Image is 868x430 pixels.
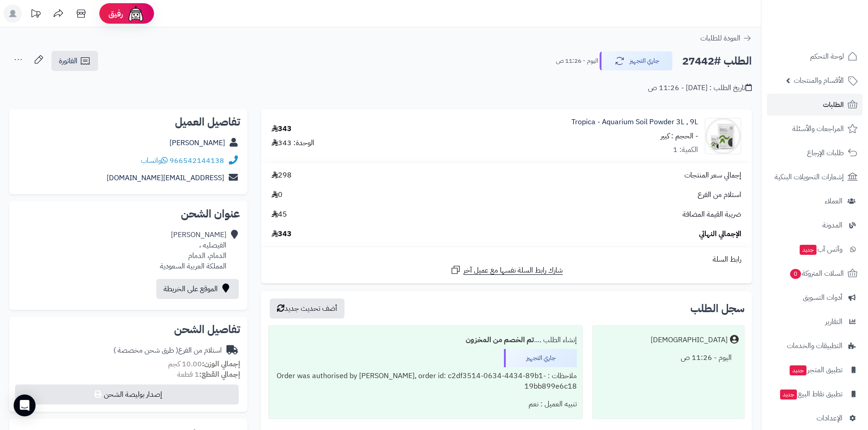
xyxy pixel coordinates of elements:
[168,359,240,369] small: 10.00 كجم
[800,245,817,255] span: جديد
[14,395,36,416] div: Open Intercom Messenger
[156,279,239,299] a: الموقع على الخريطة
[113,345,178,356] span: ( طرق شحن مخصصة )
[700,33,740,44] span: العودة للطلبات
[699,229,741,239] span: الإجمالي النهائي
[767,166,863,188] a: إشعارات التحويلات البنكية
[767,118,863,140] a: المراجعات والأسئلة
[107,172,224,183] a: [EMAIL_ADDRESS][DOMAIN_NAME]
[661,131,698,142] small: - الحجم : كبير
[767,383,863,405] a: تطبيق نقاط البيعجديد
[799,243,842,256] span: وآتس آب
[15,384,239,405] button: إصدار بوليصة الشحن
[806,21,859,40] img: logo-2.png
[177,369,240,380] small: 1 قطعة
[767,238,863,260] a: وآتس آبجديد
[789,364,842,376] span: تطبيق المتجر
[202,359,240,369] strong: إجمالي الوزن:
[779,388,842,400] span: تطبيق نقاط البيع
[767,335,863,357] a: التطبيقات والخدمات
[16,208,240,219] h2: عنوان الشحن
[705,118,741,154] img: 1689125999-1%20(1)-90x90.jpeg
[648,83,752,93] div: تاريخ الطلب : [DATE] - 11:26 ص
[698,190,741,200] span: استلام من الفرع
[767,311,863,333] a: التقارير
[794,74,844,87] span: الأقسام والمنتجات
[792,122,844,135] span: المراجعات والأسئلة
[690,303,745,314] h3: سجل الطلب
[780,390,797,400] span: جديد
[463,265,563,276] span: شارك رابط السلة نفسها مع عميل آخر
[113,345,222,356] div: استلام من الفرع
[684,170,741,181] span: إجمالي سعر المنتجات
[127,5,145,23] img: ai-face.png
[790,269,801,279] span: 0
[272,209,287,220] span: 45
[651,335,728,345] div: [DEMOGRAPHIC_DATA]
[265,254,748,265] div: رابط السلة
[767,359,863,381] a: تطبيق المتجرجديد
[700,33,752,44] a: العودة للطلبات
[270,298,344,319] button: أضف تحديث جديد
[810,50,844,63] span: لوحة التحكم
[274,395,576,413] div: تنبيه العميل : نعم
[169,137,225,148] a: [PERSON_NAME]
[767,46,863,67] a: لوحة التحكم
[789,267,844,280] span: السلات المتروكة
[160,230,226,271] div: [PERSON_NAME] الفيصليه ، الدمام، الدمام المملكة العربية السعودية
[272,229,292,239] span: 343
[108,8,123,19] span: رفيق
[787,339,842,352] span: التطبيقات والخدمات
[141,155,168,166] a: واتساب
[767,214,863,236] a: المدونة
[59,56,77,66] span: الفاتورة
[767,94,863,116] a: الطلبات
[817,412,842,425] span: الإعدادات
[767,407,863,429] a: الإعدادات
[825,315,842,328] span: التقارير
[767,190,863,212] a: العملاء
[272,138,314,148] div: الوحدة: 343
[767,287,863,309] a: أدوات التسويق
[274,367,576,395] div: ملاحظات : Order was authorised by [PERSON_NAME], order id: c2df3514-0634-4434-89b1-19bb899e6c18
[807,147,844,159] span: طلبات الإرجاع
[803,291,842,304] span: أدوات التسويق
[598,349,739,367] div: اليوم - 11:26 ص
[272,190,282,200] span: 0
[504,349,577,367] div: جاري التجهيز
[51,51,98,71] a: الفاتورة
[683,209,741,220] span: ضريبة القيمة المضافة
[272,124,292,134] div: 343
[767,263,863,284] a: السلات المتروكة0
[16,324,240,335] h2: تفاصيل الشحن
[24,5,47,25] a: تحديثات المنصة
[673,145,698,155] div: الكمية: 1
[823,98,844,111] span: الطلبات
[450,264,563,276] a: شارك رابط السلة نفسها مع عميل آخر
[466,334,534,345] b: تم الخصم من المخزون
[682,52,752,71] h2: الطلب #27442
[272,170,292,181] span: 298
[169,155,224,166] a: 966542144138
[822,219,842,232] span: المدونة
[556,56,598,66] small: اليوم - 11:26 ص
[775,171,844,183] span: إشعارات التحويلات البنكية
[274,331,576,349] div: إنشاء الطلب ....
[571,117,698,127] a: Tropica - Aquarium Soil Powder 3L , 9L
[600,51,673,71] button: جاري التجهيز
[790,365,806,375] span: جديد
[199,369,240,380] strong: إجمالي القطع:
[825,195,842,207] span: العملاء
[16,116,240,127] h2: تفاصيل العميل
[767,142,863,164] a: طلبات الإرجاع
